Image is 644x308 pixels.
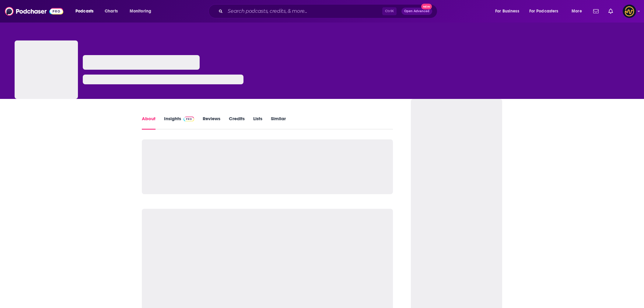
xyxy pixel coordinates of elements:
[495,7,519,16] span: For Business
[567,6,590,16] button: open menu
[572,7,582,16] span: More
[142,116,156,130] a: About
[591,6,601,16] a: Show notifications dropdown
[401,8,432,15] button: Open AdvancedNew
[623,5,636,18] button: Show profile menu
[125,6,159,16] button: open menu
[164,116,194,130] a: InsightsPodchaser Pro
[225,6,382,16] input: Search podcasts, credits, & more...
[101,6,121,16] a: Charts
[623,5,636,18] span: Logged in as LowerStreet
[253,116,262,130] a: Lists
[203,116,220,130] a: Reviews
[623,5,636,18] img: User Profile
[75,7,93,16] span: Podcasts
[606,6,615,16] a: Show notifications dropdown
[382,7,397,15] span: Ctrl K
[105,7,118,16] span: Charts
[184,117,194,121] img: Podchaser Pro
[404,10,429,13] span: Open Advanced
[529,7,558,16] span: For Podcasters
[491,6,527,16] button: open menu
[421,4,432,9] span: New
[525,6,567,16] button: open menu
[214,4,443,18] div: Search podcasts, credits, & more...
[229,116,245,130] a: Credits
[71,6,101,16] button: open menu
[5,5,63,17] img: Podchaser - Follow, Share and Rate Podcasts
[130,7,151,16] span: Monitoring
[271,116,286,130] a: Similar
